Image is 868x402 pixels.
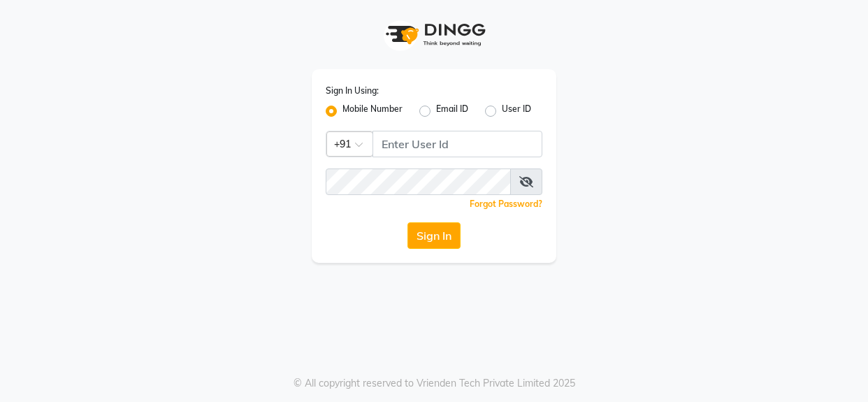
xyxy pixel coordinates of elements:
a: Forgot Password? [470,199,542,209]
button: Sign In [407,222,461,249]
img: logo1.svg [378,14,490,55]
label: User ID [502,103,531,120]
input: Username [326,168,511,195]
label: Mobile Number [342,103,403,120]
input: Username [372,131,542,157]
label: Email ID [436,103,468,120]
label: Sign In Using: [326,85,379,97]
